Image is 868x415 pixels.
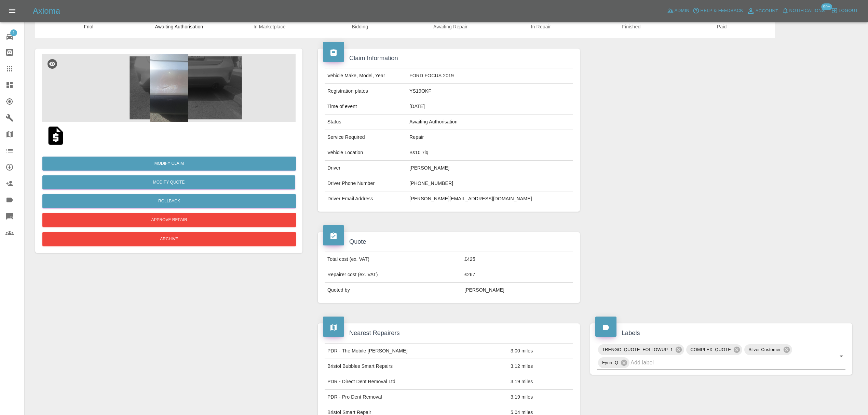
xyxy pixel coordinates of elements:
[675,7,690,15] span: Admin
[325,283,462,298] td: Quoted by
[686,346,735,353] span: COMPLEX_QUOTE
[325,145,407,161] td: Vehicle Location
[323,237,575,246] h4: Quote
[780,5,827,16] button: Notifications
[137,23,222,30] span: Awaiting Authorisation
[665,5,691,16] a: Admin
[498,23,583,30] span: In Repair
[45,125,67,147] img: qt_1S7UIpA4aDea5wMjpH4ZDPOW
[679,23,764,30] span: Paid
[839,7,858,15] span: Logout
[325,374,508,389] td: PDR - Direct Dent Removal Ltd
[407,191,573,206] td: [PERSON_NAME][EMAIL_ADDRESS][DOMAIN_NAME]
[325,359,508,374] td: Bristol Bubbles Smart Repairs
[407,176,573,191] td: [PHONE_NUMBER]
[462,283,573,298] td: [PERSON_NAME]
[317,23,403,30] span: Bidding
[508,359,573,374] td: 3.12 miles
[325,130,407,145] td: Service Required
[323,54,575,63] h4: Claim Information
[407,145,573,161] td: Bs10 7lq
[462,252,573,267] td: £425
[837,351,846,361] button: Open
[325,389,508,405] td: PDR - Pro Dent Removal
[325,343,508,359] td: PDR - The Mobile [PERSON_NAME]
[508,343,573,359] td: 3.00 miles
[598,344,684,355] div: TRENGO_QUOTE_FOLLOWUP_1
[325,252,462,267] td: Total cost (ex. VAT)
[407,68,573,84] td: FORD FOCUS 2019
[42,175,295,189] button: Modify Quote
[595,329,847,338] h4: Labels
[407,115,573,130] td: Awaiting Authorisation
[33,5,60,16] h5: Axioma
[325,161,407,176] td: Driver
[821,3,832,10] span: 99+
[508,374,573,389] td: 3.19 miles
[46,23,131,30] span: Fnol
[789,7,825,15] span: Notifications
[744,344,792,355] div: Silver Customer
[325,99,407,115] td: Time of event
[700,7,743,15] span: Help & Feedback
[325,115,407,130] td: Status
[829,5,860,16] button: Logout
[407,161,573,176] td: [PERSON_NAME]
[227,23,312,30] span: In Marketplace
[325,176,407,191] td: Driver Phone Number
[325,267,462,283] td: Repairer cost (ex. VAT)
[325,191,407,206] td: Driver Email Address
[508,389,573,405] td: 3.19 miles
[42,157,296,171] a: Modify Claim
[408,23,493,30] span: Awaiting Repair
[4,3,21,19] button: Open drawer
[323,329,575,338] h4: Nearest Repairers
[462,267,573,283] td: £267
[589,23,674,30] span: Finished
[630,357,826,368] input: Add label
[598,346,677,353] span: TRENGO_QUOTE_FOLLOWUP_1
[598,357,629,368] div: Fynn_Q
[407,99,573,115] td: [DATE]
[407,84,573,99] td: YS19OKF
[745,5,780,16] a: Account
[598,359,622,366] span: Fynn_Q
[407,130,573,145] td: Repair
[686,344,742,355] div: COMPLEX_QUOTE
[744,346,785,353] span: Silver Customer
[10,29,17,36] span: 1
[691,5,745,16] button: Help & Feedback
[325,68,407,84] td: Vehicle Make, Model, Year
[42,194,296,208] button: Rollback
[42,54,296,122] img: f5b83763-56f5-4d0d-9b60-4fb8a9d639af
[42,213,296,227] button: Approve Repair
[756,7,778,15] span: Account
[325,84,407,99] td: Registration plates
[42,232,296,246] button: Archive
